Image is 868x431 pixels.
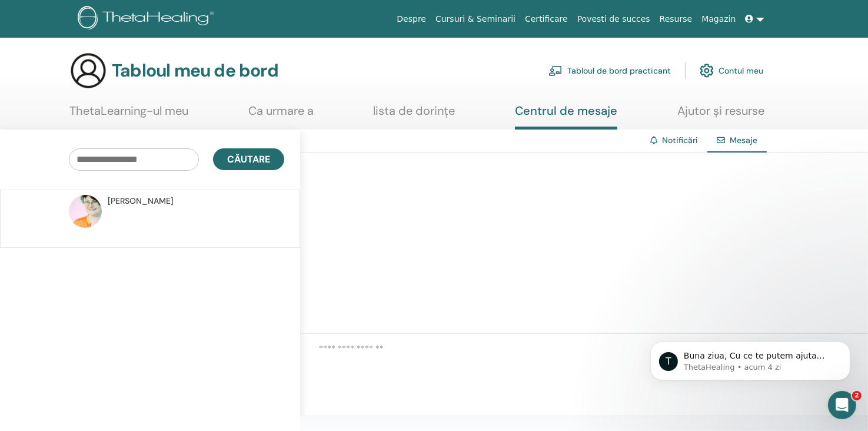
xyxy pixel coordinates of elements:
a: Tabloul de bord practicant [548,58,671,84]
span: Căutare [227,153,270,165]
a: Resurse [655,8,697,30]
iframe: Intercom live chat [828,391,856,419]
a: Contul meu [700,58,763,84]
img: generic-user-icon.jpg [69,52,107,89]
h3: Tabloul meu de bord [112,60,278,81]
a: Centrul de mesaje [515,104,617,130]
img: cog.svg [700,61,714,81]
span: 2 [852,391,862,400]
a: Magazin [697,8,740,30]
img: default.jpg [69,195,102,228]
a: lista de dorințe [374,104,455,127]
a: Povesti de succes [573,8,655,30]
a: Despre [392,8,431,30]
font: Contul meu [719,65,763,76]
img: chalkboard-teacher.svg [548,65,563,76]
a: Ajutor și resurse [677,104,764,127]
span: [PERSON_NAME] [108,195,174,207]
span: Mesaje [730,135,757,145]
a: Ca urmare a [248,104,314,127]
font: Tabloul de bord practicant [567,65,671,76]
a: Cursuri & Seminarii [431,8,520,30]
a: Notificări [662,135,698,145]
a: ThetaLearning-ul meu [69,104,188,127]
a: Certificare [520,8,573,30]
img: logo.png [78,6,218,32]
iframe: Intercom notifications mesaj [633,317,868,399]
button: Căutare [213,148,284,170]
